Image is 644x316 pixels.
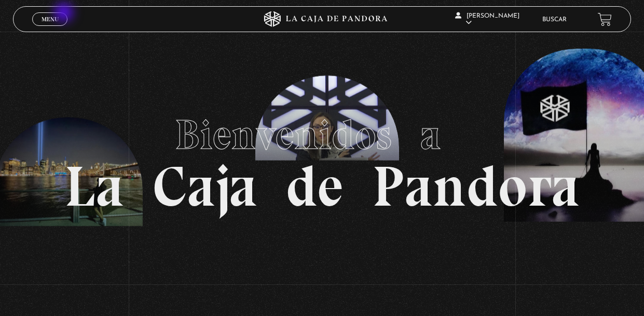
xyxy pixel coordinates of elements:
a: View your shopping cart [598,12,612,26]
span: Menu [42,16,59,22]
a: Buscar [542,17,567,23]
span: [PERSON_NAME] [455,13,519,26]
span: Bienvenidos a [175,110,470,160]
h1: La Caja de Pandora [64,101,580,215]
span: Cerrar [38,25,62,32]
